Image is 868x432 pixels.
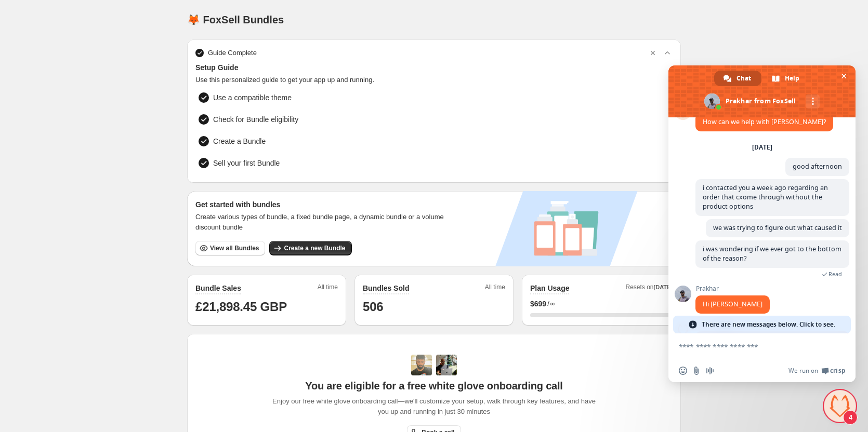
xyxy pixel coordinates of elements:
[213,136,266,146] span: Create a Bundle
[752,144,772,151] div: [DATE]
[679,342,822,352] textarea: Compose your message...
[788,367,845,375] a: We run onCrisp
[269,241,351,255] button: Create a new Bundle
[195,75,673,85] span: Use this personalized guide to get your app up and running.
[828,271,842,278] span: Read
[679,367,687,375] span: Insert an emoji
[714,71,761,86] div: Chat
[843,410,858,425] span: 4
[706,367,714,375] span: Audio message
[703,245,841,263] span: i was wondering if we ever got to the bottom of the reason?
[703,117,826,126] span: How can we help with [PERSON_NAME]?
[213,114,298,125] span: Check for Bundle eligibility
[530,299,673,309] div: /
[737,71,751,86] span: Chat
[703,183,828,211] span: i contacted you a week ago regarding an order that cxome through without the product options
[485,283,505,294] span: All time
[530,283,569,293] h2: Plan Usage
[788,367,818,375] span: We run on
[318,283,338,294] span: All time
[806,95,820,109] div: More channels
[305,380,562,392] span: You are eligible for a free white glove onboarding call
[195,62,673,73] span: Setup Guide
[785,71,799,86] span: Help
[210,244,259,252] span: View all Bundles
[195,212,454,233] span: Create various types of bundle, a fixed bundle page, a dynamic bundle or a volume discount bundle
[824,390,856,422] div: Close chat
[703,300,762,308] span: Hi [PERSON_NAME]
[213,92,292,103] span: Use a compatible theme
[436,355,457,375] img: Prakhar
[195,299,338,315] h1: £21,898.45 GBP
[267,396,601,417] span: Enjoy our free white glove onboarding call—we'll customize your setup, walk through key features,...
[695,285,770,292] span: Prakhar
[702,316,835,333] span: There are new messages below. Click to see.
[550,300,555,308] span: ∞
[713,223,842,232] span: we was trying to figure out what caused it
[530,299,546,309] span: $ 699
[187,14,284,26] h1: 🦊 FoxSell Bundles
[195,241,265,255] button: View all Bundles
[208,48,257,58] span: Guide Complete
[213,158,280,168] span: Sell your first Bundle
[793,162,842,171] span: good afternoon
[195,283,241,293] h2: Bundle Sales
[195,199,454,210] h3: Get started with bundles
[692,367,701,375] span: Send a file
[411,355,432,375] img: Adi
[626,283,673,294] span: Resets on
[363,299,505,315] h1: 506
[654,284,673,290] span: [DATE]
[830,367,845,375] span: Crisp
[284,244,345,252] span: Create a new Bundle
[762,71,810,86] div: Help
[363,283,409,293] h2: Bundles Sold
[838,71,849,82] span: Close chat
